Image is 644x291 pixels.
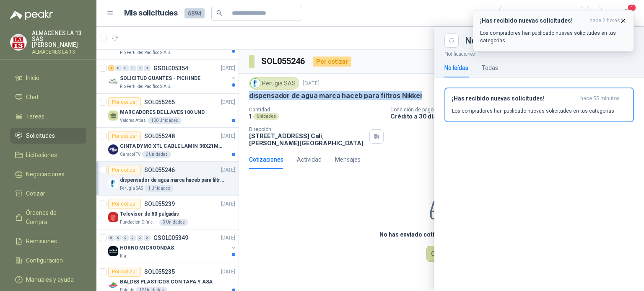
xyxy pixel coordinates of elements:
div: Todas [505,9,522,18]
button: Close [444,33,459,48]
span: Órdenes de Compra [26,208,78,227]
a: Tareas [10,108,86,124]
span: Negociaciones [26,170,65,179]
span: hace 2 horas [589,17,620,24]
a: Cotizar [10,185,86,201]
a: Licitaciones [10,147,86,163]
div: Notificaciones [465,36,634,45]
div: Todas [482,63,498,72]
button: 1 [619,6,634,21]
span: Inicio [26,73,39,82]
span: Cotizar [26,189,45,198]
span: Chat [26,93,39,102]
span: Licitaciones [26,150,57,160]
a: Órdenes de Compra [10,205,86,230]
a: Remisiones [10,233,86,249]
h3: ¡Has recibido nuevas solicitudes! [480,17,586,24]
p: Notificaciones [434,48,644,58]
button: ¡Has recibido nuevas solicitudes!hace 55 minutos Los compradores han publicado nuevas solicitudes... [444,88,634,122]
span: Solicitudes [26,131,55,140]
span: Tareas [26,112,44,121]
p: ALMACENES LA 13 SAS [PERSON_NAME] [32,30,86,48]
p: Los compradores han publicado nuevas solicitudes en tus categorías. [452,107,615,115]
h3: ¡Has recibido nuevas solicitudes! [452,95,577,102]
span: 6894 [184,8,205,18]
a: Configuración [10,252,86,268]
a: Manuales y ayuda [10,272,86,288]
button: ¡Has recibido nuevas solicitudes!hace 2 horas Los compradores han publicado nuevas solicitudes en... [473,10,634,52]
a: Solicitudes [10,128,86,144]
span: hace 55 minutos [580,95,620,102]
a: Inicio [10,70,86,86]
span: search [216,10,222,16]
span: Configuración [26,256,63,265]
img: Logo peakr [10,10,53,20]
div: No leídas [444,63,468,72]
h1: Mis solicitudes [124,7,178,19]
span: Remisiones [26,237,57,246]
p: ALMACENES LA 13 [32,49,86,54]
a: Chat [10,89,86,105]
span: 1 [627,4,636,12]
img: Company Logo [10,34,26,50]
span: Manuales y ayuda [26,275,74,284]
p: Los compradores han publicado nuevas solicitudes en tus categorías. [480,29,627,44]
a: Negociaciones [10,166,86,182]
